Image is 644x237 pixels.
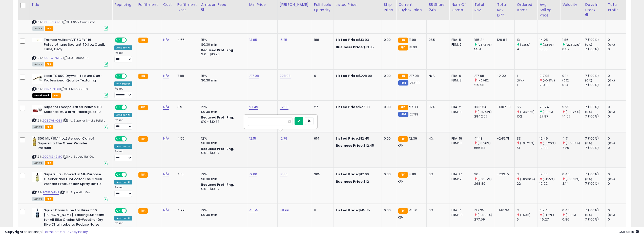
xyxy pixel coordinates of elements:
[539,181,560,186] div: 12.22
[562,136,583,141] div: 4.71
[114,144,132,149] div: Amazon AI
[32,105,108,128] div: ASIN:
[585,114,606,119] div: 7 (100%)
[451,74,468,78] div: FBA: 6
[314,136,330,141] div: 614
[474,172,495,177] div: 36.1
[44,74,105,84] b: Laco TG600 Drywall Texture Gun - Professional Quality Texturing
[539,47,560,52] div: 13.85
[177,74,195,78] div: 7.88
[585,136,606,141] div: 7 (100%)
[43,155,62,159] a: B00FSEH9M0
[410,80,420,85] span: 219.98
[517,114,537,119] div: 102
[539,208,560,213] div: 45.75
[336,38,378,42] div: $13.93
[474,208,495,213] div: 137.25
[177,136,195,141] div: 4.55
[44,208,105,233] b: Squirt Chain Lube for Bikes 500 [PERSON_NAME]-Lasting Lubricant for All Bike Chains All-Weather D...
[201,187,243,191] div: $10 - $10.87
[562,2,581,7] div: Velocity
[163,208,169,213] a: N/A
[608,2,626,13] div: Total Profit
[585,110,592,114] small: (0%)
[63,155,95,159] span: | SKU: Superzilla 10oz
[114,186,132,197] div: Preset:
[451,177,468,181] div: FBM: 2
[62,20,95,24] span: | SKU: SMV Grain Gate
[398,2,424,13] div: Current Buybox Price
[177,105,195,109] div: 3.9
[474,114,495,119] div: 2842.57
[608,136,628,141] div: 0
[409,37,416,42] span: 11.99
[517,146,537,150] div: 51
[539,172,560,177] div: 12.03
[32,38,43,42] img: 11WbmdI1VkL._SL40_.jpg
[517,105,537,109] div: 65
[177,38,195,42] div: 4.55
[314,105,330,109] div: 27
[562,181,583,186] div: 3.14
[585,2,604,13] div: Days In Stock
[138,136,148,142] small: FBA
[384,172,392,177] div: 0.00
[336,105,359,109] b: Listed Price:
[520,110,534,114] small: (-36.27%)
[562,78,569,82] small: (0%)
[429,172,445,177] div: 0%
[585,172,606,177] div: 7 (100%)
[249,2,275,7] div: Min Price
[608,177,615,181] small: (0%)
[451,136,468,141] div: FBA: 19
[44,38,105,53] b: Tremco Vulkem V116GRY 116 Polyurethane Sealant, 10.1 oz Caulk Tube, Gray
[177,172,195,177] div: 4.15
[608,181,628,186] div: 0
[336,105,378,109] div: $27.88
[539,2,558,18] div: Avg Selling Price
[201,2,245,7] div: Amazon Fees
[562,114,583,119] div: 14.57
[477,78,489,82] small: (-0.91%)
[336,143,364,148] b: Business Price:
[114,87,132,98] div: Preset:
[384,74,392,78] div: 0.00
[539,136,560,141] div: 12.46
[520,141,534,145] small: (-35.29%)
[336,37,359,42] b: Listed Price:
[562,74,583,78] div: 0.14
[566,177,579,181] small: (-86.31%)
[566,43,580,47] small: (226.32%)
[201,136,243,141] div: 12%
[201,110,243,114] div: $0.30 min
[115,173,122,177] span: ON
[336,208,378,213] div: $45.75
[451,42,468,47] div: FBM: 6
[451,78,468,83] div: FBM: 3
[336,2,380,7] div: Listed Price
[562,83,583,87] div: 0.14
[398,112,408,117] small: FBM
[280,2,310,7] div: [PERSON_NAME]
[384,105,392,109] div: 0.00
[539,146,560,150] div: 12.88
[336,136,378,141] div: $12.45
[126,38,134,42] span: OFF
[126,173,134,177] span: OFF
[451,110,468,114] div: FBM: 8
[497,74,511,78] div: -2.00
[114,113,132,117] div: Amazon AI
[163,2,173,7] div: Cost
[60,87,88,91] span: | SKU: Laco TG600
[608,78,615,82] small: (0%)
[543,78,555,82] small: (-0.91%)
[566,110,580,114] small: (-36.24%)
[249,136,256,141] a: 12.15
[429,2,447,13] div: BB Share 24h.
[520,177,535,181] small: (-86.36%)
[201,147,234,151] b: Reduced Prof. Rng.
[163,136,169,141] a: N/A
[201,38,243,42] div: 15%
[398,74,408,79] small: FBA
[336,172,378,177] div: $12.00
